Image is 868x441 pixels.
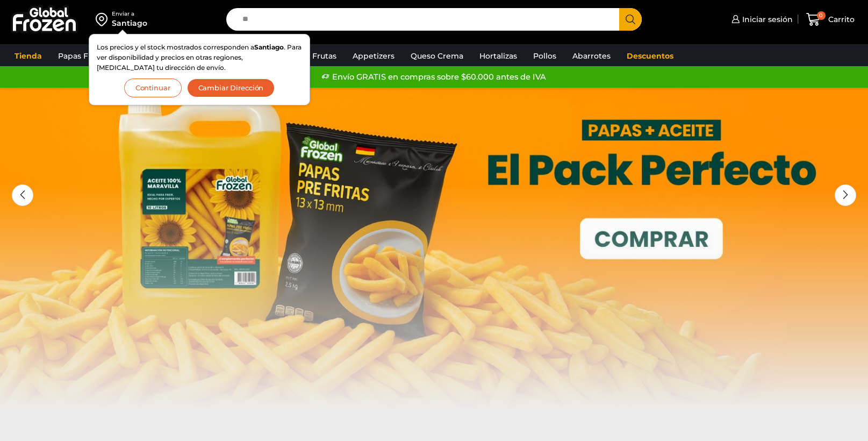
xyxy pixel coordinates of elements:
a: Tienda [9,46,47,66]
button: Cambiar Dirección [187,79,275,97]
a: 0 Carrito [804,7,857,32]
div: Previous slide [12,184,33,206]
span: Iniciar sesión [740,14,793,25]
a: Appetizers [347,46,400,66]
div: Next slide [835,184,856,206]
button: Search button [619,8,642,31]
img: address-field-icon.svg [96,10,112,29]
strong: Santiago [254,43,284,51]
p: Los precios y el stock mostrados corresponden a . Para ver disponibilidad y precios en otras regi... [97,42,302,73]
a: Abarrotes [567,46,616,66]
div: Santiago [112,18,147,29]
a: Pollos [528,46,562,66]
a: Descuentos [621,46,679,66]
button: Continuar [124,79,182,97]
a: Iniciar sesión [729,9,793,30]
span: Carrito [826,14,855,25]
div: Enviar a [112,10,147,18]
a: Papas Fritas [53,46,110,66]
span: 0 [817,11,826,20]
a: Hortalizas [474,46,522,66]
a: Queso Crema [405,46,469,66]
